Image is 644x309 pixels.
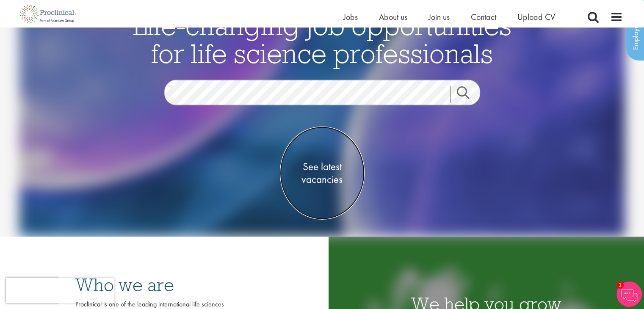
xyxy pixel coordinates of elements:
a: Contact [471,11,496,22]
a: About us [379,11,407,22]
span: Life-changing job opportunities for life science professionals [133,8,511,70]
img: Chatbot [616,281,642,307]
a: See latestvacancies [280,126,365,219]
a: Jobs [343,11,358,22]
a: Job search submit button [450,86,486,103]
a: Join us [428,11,450,22]
a: Upload CV [517,11,555,22]
iframe: reCAPTCHA [6,278,114,303]
span: 1 [616,281,624,289]
h3: Who we are [75,276,240,294]
span: See latest vacancies [280,160,365,185]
